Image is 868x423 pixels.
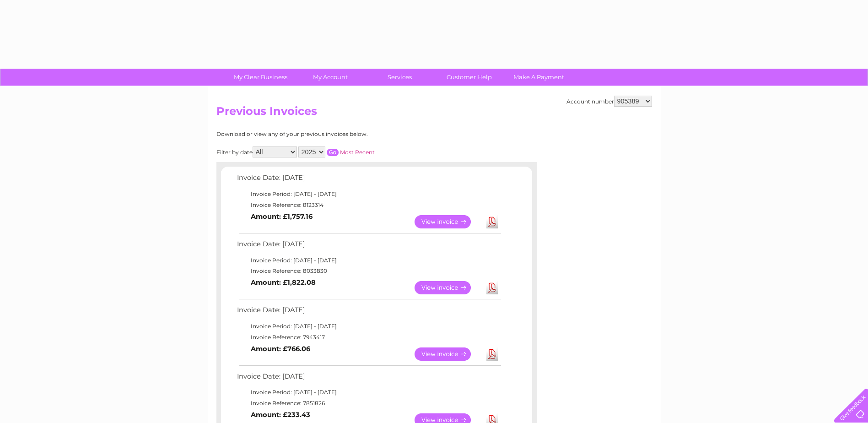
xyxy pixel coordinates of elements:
[415,347,482,361] a: View
[501,69,577,86] a: Make A Payment
[251,212,313,221] b: Amount: £1,757.16
[235,238,502,255] td: Invoice Date: [DATE]
[235,370,502,387] td: Invoice Date: [DATE]
[235,387,502,398] td: Invoice Period: [DATE] - [DATE]
[415,281,482,294] a: View
[486,347,498,361] a: Download
[486,281,498,294] a: Download
[216,131,457,137] div: Download or view any of your previous invoices below.
[235,321,502,332] td: Invoice Period: [DATE] - [DATE]
[251,345,310,353] b: Amount: £766.06
[340,149,375,156] a: Most Recent
[486,215,498,228] a: Download
[235,189,502,200] td: Invoice Period: [DATE] - [DATE]
[251,278,316,287] b: Amount: £1,822.08
[235,304,502,321] td: Invoice Date: [DATE]
[216,146,457,157] div: Filter by date
[235,332,502,343] td: Invoice Reference: 7943417
[431,69,507,86] a: Customer Help
[566,96,652,107] div: Account number
[235,266,502,277] td: Invoice Reference: 8033830
[292,69,368,86] a: My Account
[415,215,482,228] a: View
[223,69,298,86] a: My Clear Business
[251,411,310,419] b: Amount: £233.43
[235,172,502,189] td: Invoice Date: [DATE]
[216,105,652,122] h2: Previous Invoices
[235,398,502,409] td: Invoice Reference: 7851826
[362,69,437,86] a: Services
[235,200,502,211] td: Invoice Reference: 8123314
[235,255,502,266] td: Invoice Period: [DATE] - [DATE]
